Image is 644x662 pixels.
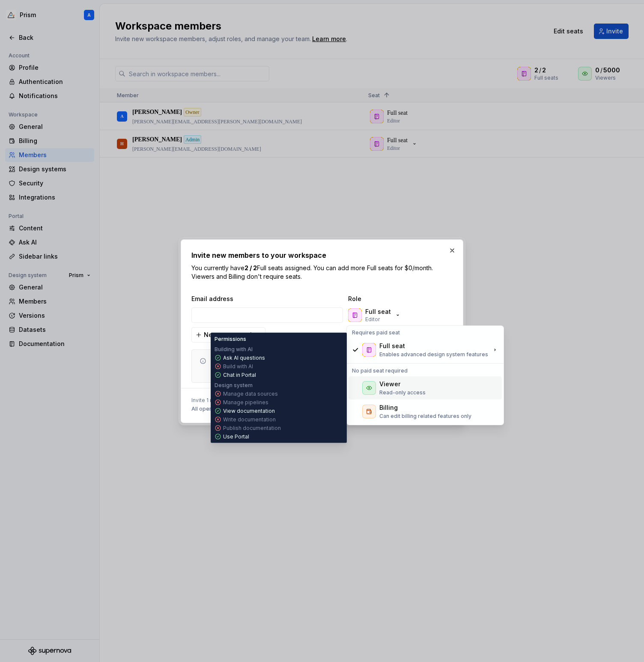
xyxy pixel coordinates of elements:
span: Role [348,295,434,303]
p: Chat in Portal [223,372,256,379]
p: Can edit billing related features only [379,413,471,420]
div: Viewer [379,380,400,388]
div: Full seat [379,342,405,350]
span: New team member [204,331,260,339]
p: Ask AI questions [223,355,265,361]
div: Requires paid seat [349,328,502,338]
p: Manage data sources [223,391,278,397]
p: Editor [365,316,380,323]
b: 2 / 2 [244,264,257,271]
div: Billing [379,403,398,412]
h2: Invite new members to your workspace [191,250,453,260]
p: View documentation [223,408,275,414]
p: Read-only access [379,389,426,396]
p: Publish documentation [223,425,281,432]
p: Use Portal [223,433,249,440]
div: No paid seat required [349,366,502,376]
span: Email address [191,295,345,303]
p: Building with AI [215,346,253,353]
p: You currently have Full seats assigned. You can add more Full seats for $0/month. Viewers and Bil... [191,264,453,281]
p: Full seat [365,307,391,316]
span: All open design systems and projects [191,406,288,412]
p: Design system [215,382,253,389]
button: Full seatEditor [346,307,405,324]
p: Enables advanced design system features [379,351,488,358]
p: Permissions [215,336,246,343]
p: Manage pipelines [223,399,268,406]
p: Write documentation [223,416,276,423]
span: Invite 1 member to: [191,397,296,404]
p: Build with AI [223,363,253,370]
button: New team member [191,327,265,343]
